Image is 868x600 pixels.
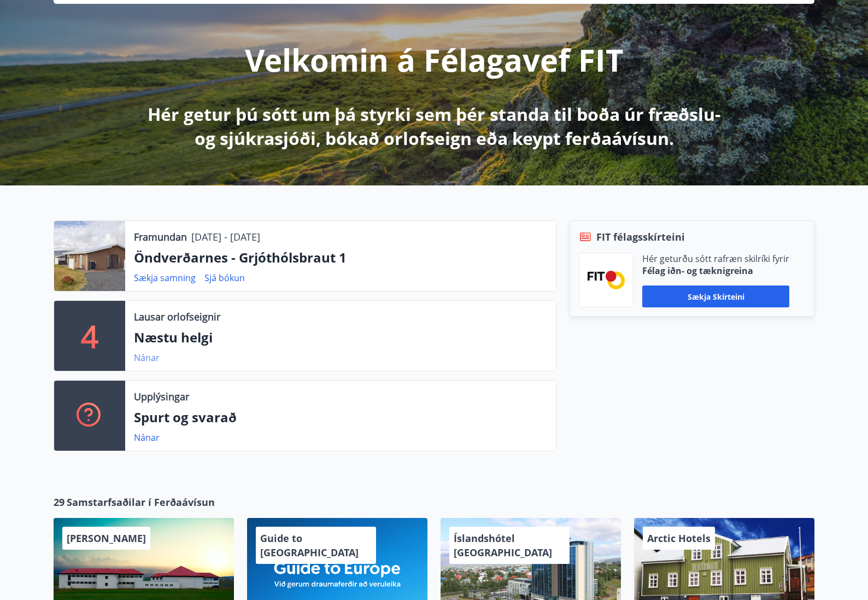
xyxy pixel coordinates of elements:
p: Velkomin á Félagavef FIT [245,39,623,80]
span: Samstarfsaðilar í Ferðaávísun [67,495,215,509]
p: Öndverðarnes - Grjóthólsbraut 1 [134,248,547,267]
span: Íslandshótel [GEOGRAPHIC_DATA] [454,532,552,559]
p: Hér getur þú sótt um þá styrki sem þér standa til boða úr fræðslu- og sjúkrasjóði, bókað orlofsei... [145,102,723,150]
a: Nánar [134,432,160,444]
p: Næstu helgi [134,328,547,347]
span: Guide to [GEOGRAPHIC_DATA] [260,532,359,559]
span: Arctic Hotels [647,532,711,545]
p: [DATE] - [DATE] [191,230,260,244]
span: FIT félagsskírteini [596,230,685,244]
a: Nánar [134,352,160,364]
p: Upplýsingar [134,389,189,404]
button: Sækja skírteini [642,286,789,307]
span: [PERSON_NAME] [67,532,146,545]
p: Félag iðn- og tæknigreina [642,265,789,277]
p: Hér geturðu sótt rafræn skilríki fyrir [642,253,789,265]
p: Spurt og svarað [134,408,547,427]
a: Sjá bókun [204,272,245,284]
span: 29 [54,495,64,509]
img: FPQVkF9lTnNbbaRSFyT17YYeljoOGk5m51IhT0bO.png [588,271,625,289]
p: 4 [81,315,98,357]
p: Framundan [134,230,187,244]
p: Lausar orlofseignir [134,310,220,324]
a: Sækja samning [134,272,196,284]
